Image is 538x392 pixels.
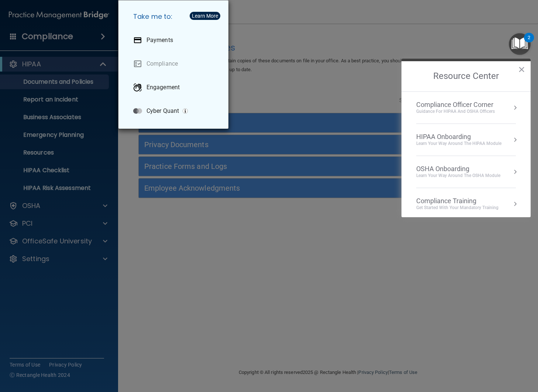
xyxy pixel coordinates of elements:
a: Compliance [127,53,223,74]
div: Resource Center [401,59,531,217]
button: Open Resource Center, 2 new notifications [509,33,531,55]
div: HIPAA Onboarding [416,133,501,141]
button: Close [518,63,525,75]
div: 2 [528,38,530,47]
h2: Resource Center [401,61,531,91]
button: Learn More [190,12,220,20]
p: Cyber Quant [146,107,179,115]
a: Payments [127,30,223,51]
p: Engagement [146,84,180,91]
div: OSHA Onboarding [416,165,500,173]
p: Payments [146,37,173,44]
div: Compliance Training [416,197,499,205]
div: Compliance Officer Corner [416,101,495,109]
div: Learn More [192,13,218,18]
div: Get Started with your mandatory training [416,205,499,211]
div: Learn your way around the OSHA module [416,173,500,179]
h5: Take me to: [127,6,223,27]
div: Guidance for HIPAA and OSHA Officers [416,108,495,115]
iframe: Drift Widget Chat Controller [501,341,529,369]
div: Learn Your Way around the HIPAA module [416,141,501,147]
a: Cyber Quant [127,101,223,121]
a: Engagement [127,77,223,98]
